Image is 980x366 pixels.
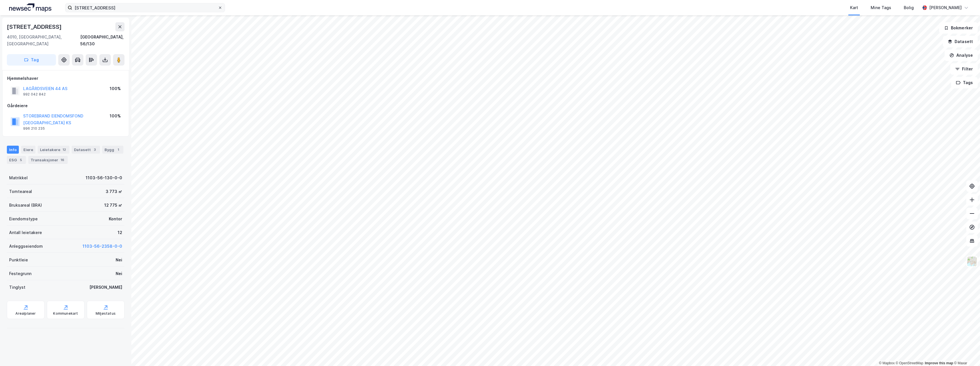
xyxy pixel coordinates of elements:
[116,270,122,277] div: Nei
[23,92,46,97] div: 992 042 842
[18,157,24,163] div: 5
[9,270,31,277] div: Festegrunn
[104,202,122,209] div: 12 775 ㎡
[929,4,962,11] div: [PERSON_NAME]
[9,202,42,209] div: Bruksareal (BRA)
[7,22,63,31] div: [STREET_ADDRESS]
[943,36,978,47] button: Datasett
[9,188,32,195] div: Tomteareal
[96,311,116,316] div: Miljøstatus
[72,3,218,12] input: Søk på adresse, matrikkel, gårdeiere, leietakere eller personer
[950,63,978,75] button: Filter
[7,75,124,82] div: Hjemmelshaver
[83,243,122,250] button: 1103-56-2358-0-0
[850,4,858,11] div: Kart
[86,174,122,181] div: 1103-56-130-0-0
[7,146,19,154] div: Info
[9,284,25,291] div: Tinglyst
[61,147,67,152] div: 12
[871,4,891,11] div: Mine Tags
[7,156,26,164] div: ESG
[118,229,122,236] div: 12
[15,311,36,316] div: Arealplaner
[9,215,38,222] div: Eiendomstype
[896,361,923,365] a: OpenStreetMap
[23,126,45,131] div: 996 210 235
[115,147,121,152] div: 1
[110,113,121,119] div: 100%
[879,361,895,365] a: Mapbox
[939,22,978,34] button: Bokmerker
[28,156,68,164] div: Transaksjoner
[951,339,980,366] div: Kontrollprogram for chat
[89,284,122,291] div: [PERSON_NAME]
[7,34,80,47] div: 4010, [GEOGRAPHIC_DATA], [GEOGRAPHIC_DATA]
[951,77,978,88] button: Tags
[967,256,977,267] img: Z
[53,311,78,316] div: Kommunekart
[9,257,28,263] div: Punktleie
[904,4,914,11] div: Bolig
[7,54,56,66] button: Tag
[38,146,69,154] div: Leietakere
[925,361,953,365] a: Improve this map
[59,157,65,163] div: 16
[7,102,124,109] div: Gårdeiere
[9,3,51,12] img: logo.a4113a55bc3d86da70a041830d287a7e.svg
[9,229,42,236] div: Antall leietakere
[9,243,43,250] div: Anleggseiendom
[106,188,122,195] div: 3 773 ㎡
[80,34,124,47] div: [GEOGRAPHIC_DATA], 56/130
[110,85,121,92] div: 100%
[945,50,978,61] button: Analyse
[72,146,100,154] div: Datasett
[102,146,123,154] div: Bygg
[116,257,122,263] div: Nei
[92,147,98,152] div: 3
[109,215,122,222] div: Kontor
[951,339,980,366] iframe: Chat Widget
[21,146,35,154] div: Eiere
[9,174,28,181] div: Matrikkel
